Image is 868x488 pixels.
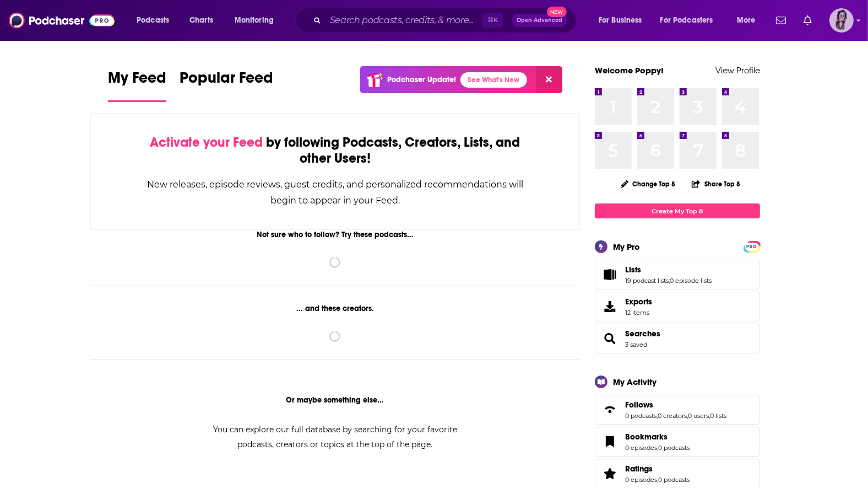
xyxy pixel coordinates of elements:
[625,464,653,474] span: Ratings
[799,11,816,30] a: Show notifications dropdown
[658,444,690,452] a: 0 podcasts
[306,8,587,33] div: Search podcasts, credits, & more...
[150,134,263,151] span: Activate your Feed
[658,476,690,484] a: 0 podcasts
[653,12,729,29] button: open menu
[90,230,580,239] div: Not sure who to follow? Try these podcasts...
[745,243,758,251] span: PRO
[599,402,621,417] a: Follows
[625,265,641,275] span: Lists
[829,8,854,33] button: Show profile menu
[829,8,854,33] span: Logged in as poppyhat
[108,68,166,94] span: My Feed
[829,8,854,33] img: User Profile
[709,412,710,420] span: ,
[90,304,580,313] div: ... and these creators.
[625,329,660,339] a: Searches
[625,400,653,410] span: Follows
[658,412,687,420] a: 0 creators
[595,324,760,353] span: Searches
[460,72,527,88] a: See What's New
[625,444,657,452] a: 0 episodes
[625,341,647,348] a: 3 saved
[595,203,760,218] a: Create My Top 8
[625,277,669,285] a: 19 podcast lists
[657,476,658,484] span: ,
[710,412,726,420] a: 0 lists
[180,68,273,102] a: Popular Feed
[137,13,169,28] span: Podcasts
[625,412,657,420] a: 0 podcasts
[688,412,709,420] a: 0 users
[595,260,760,289] span: Lists
[687,412,688,420] span: ,
[657,444,658,452] span: ,
[613,377,657,387] div: My Activity
[737,13,756,28] span: More
[625,476,657,484] a: 0 episodes
[595,292,760,321] a: Exports
[189,13,213,28] span: Charts
[199,422,470,452] div: You can explore our full database by searching for your favorite podcasts, creators or topics at ...
[599,434,621,449] a: Bookmarks
[772,11,790,30] a: Show notifications dropdown
[90,395,580,405] div: Or maybe something else...
[482,13,503,28] span: ⌘ K
[670,277,712,285] a: 0 episode lists
[613,242,640,252] div: My Pro
[325,12,482,29] input: Search podcasts, credits, & more...
[599,13,642,28] span: For Business
[9,10,115,31] img: Podchaser - Follow, Share and Rate Podcasts
[227,12,288,29] button: open menu
[691,173,741,195] button: Share Top 8
[146,135,524,167] div: by following Podcasts, Creators, Lists, and other Users!
[599,299,621,314] span: Exports
[625,432,668,442] span: Bookmarks
[146,176,524,208] div: New releases, episode reviews, guest credits, and personalized recommendations will begin to appe...
[715,65,760,76] a: View Profile
[517,18,562,23] span: Open Advanced
[625,297,652,307] span: Exports
[657,412,658,420] span: ,
[614,177,682,191] button: Change Top 8
[599,267,621,282] a: Lists
[599,466,621,481] a: Ratings
[129,12,183,29] button: open menu
[512,14,567,27] button: Open AdvancedNew
[625,400,726,410] a: Follows
[625,265,712,275] a: Lists
[547,7,567,17] span: New
[625,309,652,317] span: 12 items
[625,464,690,474] a: Ratings
[595,395,760,425] span: Follows
[660,13,713,28] span: For Podcasters
[595,65,664,76] a: Welcome Poppy!
[108,68,166,102] a: My Feed
[180,68,273,94] span: Popular Feed
[595,427,760,457] span: Bookmarks
[387,75,456,84] p: Podchaser Update!
[625,432,690,442] a: Bookmarks
[182,12,220,29] a: Charts
[591,12,656,29] button: open menu
[729,12,769,29] button: open menu
[745,242,758,250] a: PRO
[599,331,621,346] a: Searches
[669,277,670,285] span: ,
[235,13,274,28] span: Monitoring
